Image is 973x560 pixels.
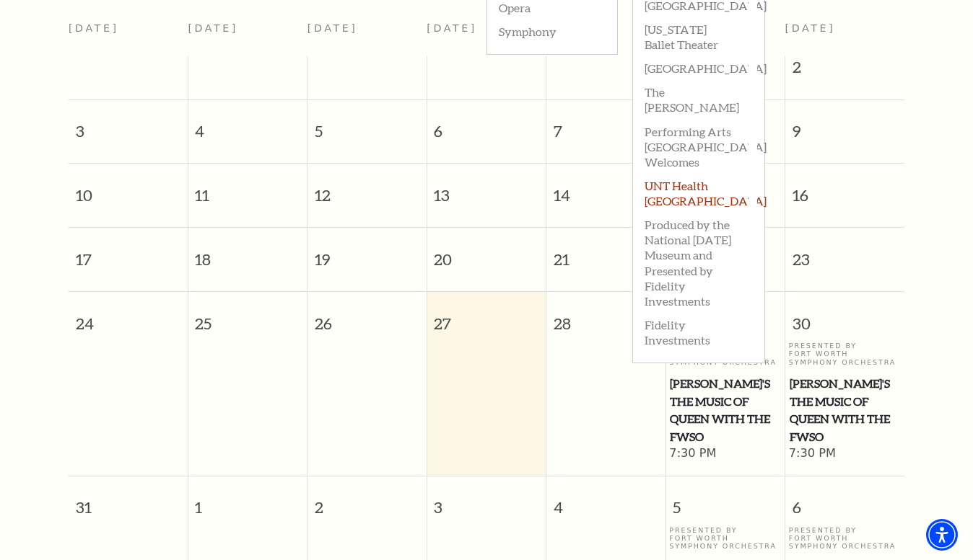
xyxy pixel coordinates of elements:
span: 7 [546,100,665,150]
label: Fidelity Investments [645,312,753,351]
span: [PERSON_NAME]'s The Music of Queen with the FWSO [790,375,900,446]
span: 7:30 PM [669,446,781,462]
span: 26 [307,292,426,342]
span: 13 [427,164,546,213]
span: 16 [785,164,904,213]
span: 19 [307,228,426,277]
label: The [PERSON_NAME] [645,79,753,118]
p: Presented By Fort Worth Symphony Orchestra [669,342,781,366]
span: 20 [427,228,546,277]
span: 7:30 PM [789,446,901,462]
span: 23 [785,228,904,277]
span: 6 [785,476,904,526]
th: [DATE] [546,14,666,56]
span: 30 [785,292,904,342]
span: 2 [307,476,426,526]
span: 1 [188,476,307,526]
span: 10 [69,164,188,213]
p: Presented By Fort Worth Symphony Orchestra [789,526,901,551]
span: 5 [307,100,426,150]
span: 12 [307,164,426,213]
span: 3 [427,476,546,526]
label: UNT Health [GEOGRAPHIC_DATA] [645,173,753,212]
label: Performing Arts [GEOGRAPHIC_DATA] Welcomes [645,119,753,173]
th: [DATE] [307,14,427,56]
span: 18 [188,228,307,277]
span: 5 [666,476,785,526]
th: [DATE] [69,14,188,56]
label: [US_STATE] Ballet Theater [645,17,753,55]
th: [DATE] [427,14,546,56]
span: [DATE] [785,22,836,34]
span: [PERSON_NAME]'s The Music of Queen with the FWSO [670,375,780,446]
span: 9 [785,100,904,150]
span: 24 [69,292,188,342]
label: Produced by the National [DATE] Museum and Presented by Fidelity Investments [645,212,753,312]
span: 14 [546,164,665,213]
p: Presented By Fort Worth Symphony Orchestra [789,342,901,366]
span: 3 [69,100,188,150]
p: Presented By Fort Worth Symphony Orchestra [669,526,781,551]
span: 11 [188,164,307,213]
span: 17 [69,228,188,277]
span: 6 [427,100,546,150]
span: 31 [69,476,188,526]
span: 4 [546,476,665,526]
span: 2 [785,56,904,85]
label: Symphony [499,19,606,43]
span: 28 [546,292,665,342]
span: 27 [427,292,546,342]
div: Accessibility Menu [926,519,958,551]
span: 21 [546,228,665,277]
th: [DATE] [188,14,307,56]
label: [GEOGRAPHIC_DATA] [645,55,753,79]
span: 4 [188,100,307,150]
span: 25 [188,292,307,342]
